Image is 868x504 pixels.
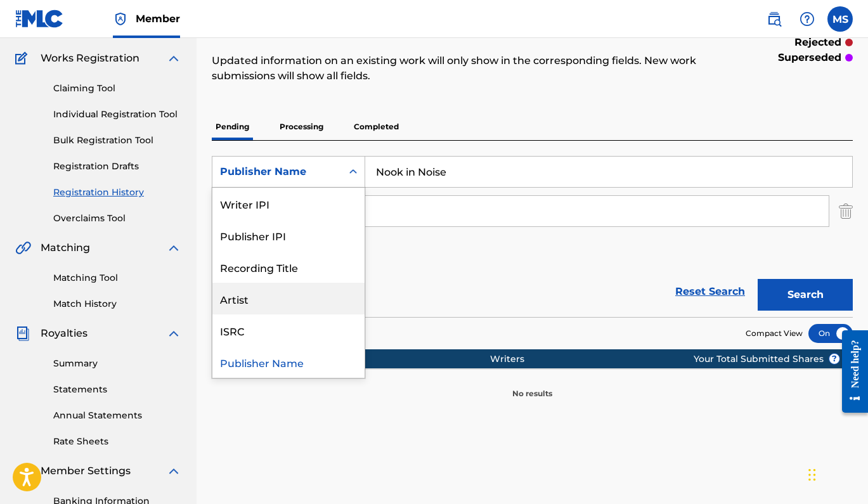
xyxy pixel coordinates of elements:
[166,463,181,479] img: expand
[15,463,30,479] img: Member Settings
[761,6,787,32] a: Public Search
[350,113,403,140] p: Completed
[53,409,181,422] a: Annual Statements
[53,357,181,370] a: Summary
[212,188,365,219] div: Writer IPI
[53,186,181,199] a: Registration History
[794,6,820,32] div: Help
[794,35,841,50] p: rejected
[212,314,365,346] div: ISRC
[41,463,131,479] span: Member Settings
[490,352,734,366] div: Writers
[53,435,181,448] a: Rate Sheets
[212,53,705,84] p: Updated information on an existing work will only show in the corresponding fields. New work subm...
[53,297,181,311] a: Match History
[669,278,751,306] a: Reset Search
[136,11,180,26] span: Member
[778,50,841,65] p: superseded
[808,456,816,494] div: Drag
[53,134,181,147] a: Bulk Registration Tool
[15,240,31,255] img: Matching
[212,113,253,140] p: Pending
[41,326,87,341] span: Royalties
[113,11,128,27] img: Top Rightsholder
[827,6,853,32] div: User Menu
[15,51,32,66] img: Works Registration
[41,240,90,255] span: Matching
[212,346,365,378] div: Publisher Name
[512,373,552,399] p: No results
[758,279,853,311] button: Search
[800,11,815,27] img: help
[166,326,181,341] img: expand
[15,10,64,28] img: MLC Logo
[15,326,30,341] img: Royalties
[805,443,868,504] iframe: Chat Widget
[212,283,365,314] div: Artist
[53,160,181,173] a: Registration Drafts
[220,164,334,179] div: Publisher Name
[166,51,181,66] img: expand
[829,354,839,364] span: ?
[53,212,181,225] a: Overclaims Tool
[212,156,853,317] form: Search Form
[53,108,181,121] a: Individual Registration Tool
[212,251,365,283] div: Recording Title
[212,219,365,251] div: Publisher IPI
[53,271,181,285] a: Matching Tool
[276,113,327,140] p: Processing
[694,352,840,366] span: Your Total Submitted Shares
[53,383,181,396] a: Statements
[767,11,782,27] img: search
[53,82,181,95] a: Claiming Tool
[746,328,803,339] span: Compact View
[41,51,139,66] span: Works Registration
[832,320,868,424] iframe: Resource Center
[166,240,181,255] img: expand
[839,195,853,227] img: Delete Criterion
